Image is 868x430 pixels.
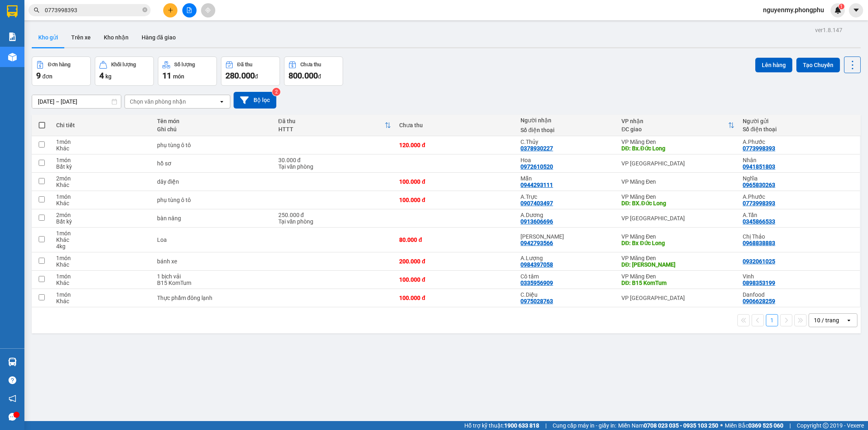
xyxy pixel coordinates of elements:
span: Hỗ trợ kỹ thuật: [464,421,539,430]
div: Vinh [743,273,856,280]
div: 0898353199 [743,280,775,286]
div: VP [GEOGRAPHIC_DATA] [621,215,735,222]
div: Người nhận [520,117,613,124]
div: Nghĩa [743,175,856,182]
div: 100.000 đ [399,295,512,301]
div: VP Măng Đen [621,139,735,145]
div: Bất kỳ [56,218,149,225]
span: | [545,421,547,430]
button: Lên hàng [755,58,792,72]
div: Tại văn phòng [278,218,391,225]
div: VP Măng Đen [621,233,735,240]
div: 30.000 đ [278,157,391,163]
button: Kho gửi [32,28,65,47]
div: Loa [157,237,270,243]
div: 1 món [56,291,149,298]
div: Chi tiết [56,122,149,128]
div: 0944293111 [520,182,553,188]
button: Trên xe [65,28,97,47]
span: đơn [42,73,52,80]
div: B15 KomTum [157,280,270,286]
div: A.Dương [520,212,613,218]
div: Hoa [520,157,613,163]
div: 1 món [56,255,149,261]
button: Chưa thu800.000đ [284,56,343,86]
div: Tại văn phòng [278,163,391,170]
div: VP [GEOGRAPHIC_DATA] [621,160,735,167]
div: Nhân [743,157,856,163]
img: warehouse-icon [8,358,17,366]
button: plus [163,3,177,17]
div: Số điện thoại [520,127,613,133]
div: Khác [56,280,149,286]
sup: 1 [839,4,844,9]
div: Bất kỳ [56,163,149,170]
div: 200.000 đ [399,258,512,265]
div: Khác [56,237,149,243]
button: Đơn hàng9đơn [32,56,91,86]
button: Kho nhận [97,28,135,47]
span: question-circle [9,376,16,384]
img: warehouse-icon [8,53,17,61]
span: Miền Nam [618,421,718,430]
div: 4 kg [56,243,149,250]
div: 0378930227 [520,145,553,152]
span: 11 [162,71,171,80]
span: 800.000 [289,71,318,80]
span: | [789,421,791,430]
div: Tên món [157,118,270,124]
div: 1 món [56,193,149,200]
div: DĐ: B15 KomTum [621,280,735,286]
span: file-add [186,7,192,13]
div: 2 món [56,175,149,182]
div: bánh xe [157,258,270,265]
div: VP Măng Đen [621,178,735,185]
div: Chọn văn phòng nhận [130,98,186,106]
div: 10 / trang [814,316,839,324]
div: 0941851803 [743,163,775,170]
div: 1 món [56,139,149,145]
strong: 0369 525 060 [748,422,783,429]
input: Tìm tên, số ĐT hoặc mã đơn [45,6,141,15]
div: Số lượng [174,62,195,67]
input: Select a date range. [32,95,121,108]
span: đ [255,73,258,80]
div: 0932061025 [743,258,775,265]
div: DĐ: Gia Lai [621,261,735,268]
div: 0975028763 [520,298,553,304]
strong: 1900 633 818 [504,422,539,429]
div: Đã thu [237,62,252,67]
div: DĐ: BX.Đức Long [621,200,735,206]
div: ver 1.8.147 [815,26,842,35]
button: caret-down [849,3,863,17]
div: 0773998393 [743,200,775,206]
div: 80.000 đ [399,237,512,243]
div: 2 món [56,212,149,218]
div: 1 bịch vải [157,273,270,280]
div: VP [GEOGRAPHIC_DATA] [621,295,735,301]
div: 0907403497 [520,200,553,206]
div: 1 món [56,157,149,163]
div: 0913606696 [520,218,553,225]
div: A.Lượng [520,255,613,261]
sup: 2 [272,88,280,96]
div: A.Phước [743,139,856,145]
span: message [9,413,16,421]
div: ĐC giao [621,126,728,132]
div: Chưa thu [399,122,512,128]
div: C.Thủy [520,139,613,145]
button: Số lượng11món [158,56,217,86]
button: Bộ lọc [234,92,276,109]
span: notification [9,395,16,402]
strong: 0708 023 035 - 0935 103 250 [644,422,718,429]
span: search [34,7,39,13]
span: món [173,73,184,80]
span: 1 [840,4,843,9]
span: kg [105,73,112,80]
span: Miền Bắc [725,421,783,430]
span: 280.000 [225,71,255,80]
span: copyright [823,423,829,428]
div: hồ sơ [157,160,270,167]
div: Khác [56,200,149,206]
div: Đã thu [278,118,385,124]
